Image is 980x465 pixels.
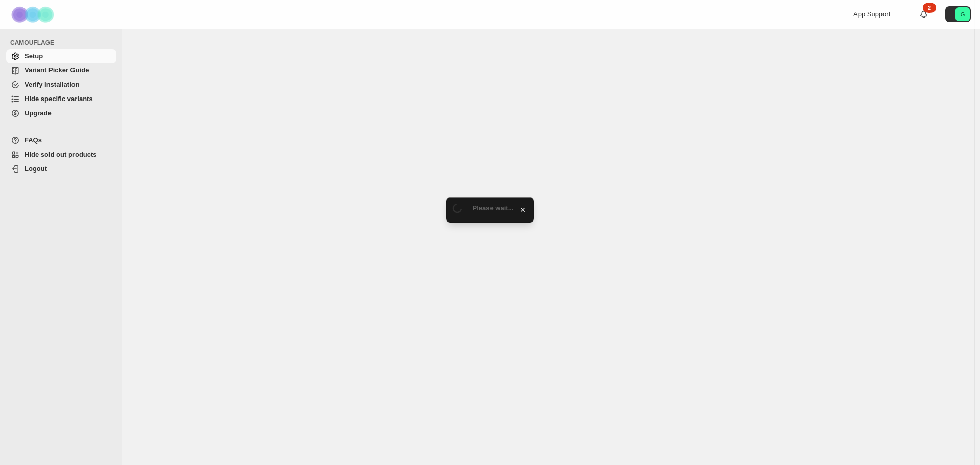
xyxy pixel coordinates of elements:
img: Camouflage [8,1,59,29]
span: Variant Picker Guide [24,66,89,74]
div: 2 [923,3,936,13]
a: Variant Picker Guide [6,63,116,78]
span: Hide specific variants [24,95,93,103]
span: Logout [24,165,47,173]
span: Setup [24,52,43,60]
text: G [961,11,965,17]
a: Setup [6,49,116,63]
span: App Support [853,10,890,18]
a: Hide sold out products [6,148,116,162]
span: Avatar with initials G [955,7,970,21]
a: Logout [6,162,116,176]
a: Upgrade [6,106,116,120]
a: 2 [919,9,929,19]
a: Hide specific variants [6,92,116,106]
span: Hide sold out products [24,151,97,158]
span: Upgrade [24,109,52,117]
button: Avatar with initials G [945,6,971,22]
span: FAQs [24,136,42,144]
span: Please wait... [473,204,514,212]
span: Verify Installation [24,81,80,88]
a: Verify Installation [6,78,116,92]
span: CAMOUFLAGE [10,39,117,47]
a: FAQs [6,133,116,148]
